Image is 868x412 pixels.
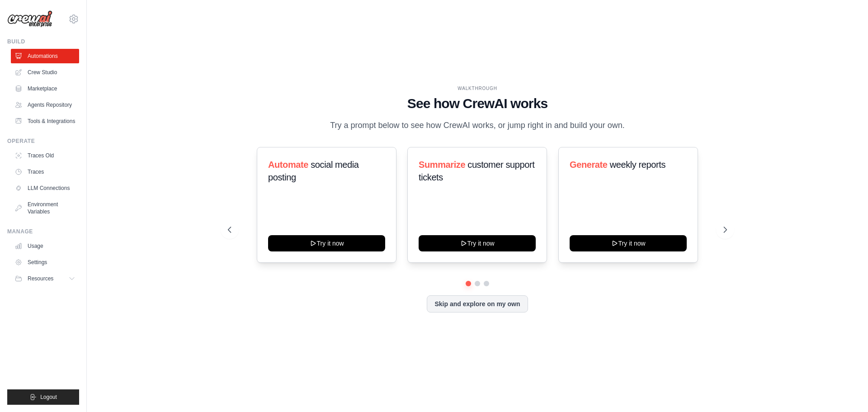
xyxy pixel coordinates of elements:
[268,160,359,182] span: social media posting
[228,95,727,112] h1: See how CrewAI works
[609,160,665,170] span: weekly reports
[11,181,79,195] a: LLM Connections
[228,85,727,92] div: WALKTHROUGH
[419,160,534,182] span: customer support tickets
[7,10,52,28] img: Logo
[11,49,79,63] a: Automations
[40,393,57,401] span: Logout
[28,275,53,282] span: Resources
[268,235,385,251] button: Try it now
[11,165,79,179] a: Traces
[11,65,79,80] a: Crew Studio
[419,160,465,170] span: Summarize
[11,98,79,112] a: Agents Repository
[570,235,687,251] button: Try it now
[427,295,528,313] button: Skip and explore on my own
[11,148,79,163] a: Traces Old
[419,235,536,251] button: Try it now
[325,119,629,132] p: Try a prompt below to see how CrewAI works, or jump right in and build your own.
[7,137,79,145] div: Operate
[11,197,79,219] a: Environment Variables
[11,239,79,253] a: Usage
[11,271,79,286] button: Resources
[570,160,608,170] span: Generate
[11,255,79,270] a: Settings
[7,389,79,405] button: Logout
[7,228,79,235] div: Manage
[268,160,308,170] span: Automate
[11,114,79,128] a: Tools & Integrations
[7,38,79,45] div: Build
[11,81,79,96] a: Marketplace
